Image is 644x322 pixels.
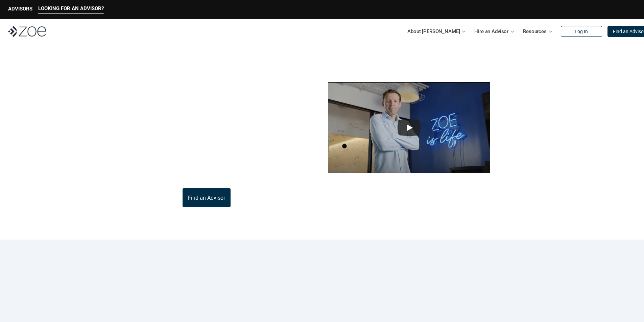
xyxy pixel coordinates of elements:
[183,188,231,207] a: Find an Advisor
[561,26,602,37] a: Log In
[8,6,32,12] p: ADVISORS
[119,148,294,180] p: Through [PERSON_NAME]’s platform, you can connect with trusted financial advisors across [GEOGRAP...
[523,26,547,36] p: Resources
[575,29,588,34] p: Log In
[188,195,225,201] p: Find an Advisor
[328,82,490,173] img: sddefault.webp
[119,107,294,140] p: [PERSON_NAME] is the modern wealth platform that allows you to find, hire, and work with vetted i...
[398,120,421,136] button: Play
[407,26,460,36] p: About [PERSON_NAME]
[474,26,508,36] p: Hire an Advisor
[38,5,104,11] p: LOOKING FOR AN ADVISOR?
[119,60,280,99] p: What is [PERSON_NAME]?
[294,177,525,185] p: This video is not investment advice and should not be relied on for such advice or as a substitut...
